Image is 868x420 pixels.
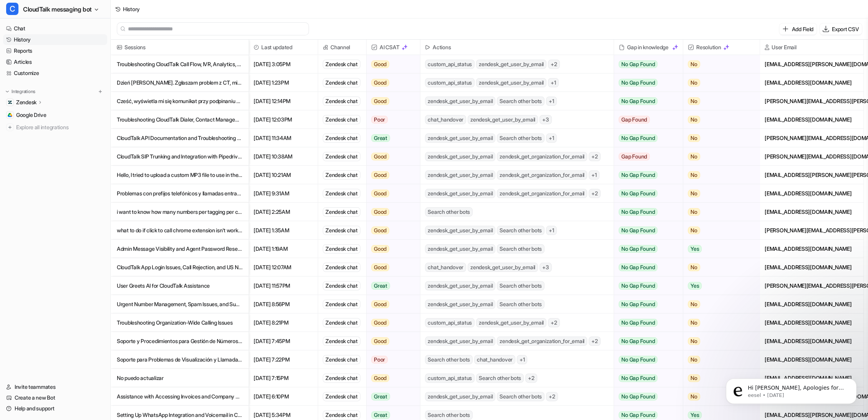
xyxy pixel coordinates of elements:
[546,97,557,106] span: + 1
[370,40,417,55] span: AI CSAT
[614,166,677,184] button: No Gap Found
[123,5,140,13] div: History
[323,152,360,161] div: Zendesk chat
[619,393,657,400] span: No Gap Found
[688,300,700,308] span: No
[683,203,753,221] button: No
[117,332,242,350] p: Soporte y Procedimientos para Gestión de Números en CloudTalk
[546,392,558,401] span: + 2
[425,373,475,383] span: custom_api_status
[117,350,242,369] p: Soporte para Problemas de Visualización y Llamadas en CloudTalk
[425,189,495,198] span: zendesk_get_user_by_email
[683,313,753,332] button: No
[539,263,552,272] span: + 3
[686,40,757,55] span: Resolution
[546,133,557,143] span: + 1
[425,337,495,346] span: zendesk_get_user_by_email
[760,73,863,92] div: [EMAIL_ADDRESS][DOMAIN_NAME]
[792,25,813,33] p: Add Field
[323,115,360,124] div: Zendesk chat
[117,166,242,184] p: Hello, I tried to upload a custom MP3 file to use in the Playback block of my call flow. The file...
[367,203,415,221] button: Good
[371,411,390,419] span: Great
[619,300,657,308] span: No Gap Found
[497,152,587,161] span: zendesk_get_organization_for_email
[619,245,657,253] span: No Gap Found
[371,356,388,363] span: Poor
[760,240,863,258] div: [EMAIL_ADDRESS][DOMAIN_NAME]
[8,113,12,117] img: Google Drive
[16,111,46,119] span: Google Drive
[117,184,242,203] p: Problemas con prefijos telefónicos y llamadas entrantes en integración CloudTalk-HubSpot
[323,300,360,309] div: Zendesk chat
[548,318,560,327] span: + 2
[117,147,242,166] p: CloudTalk SIP Trunking and Integration with Pipedrive and [URL]
[688,116,700,123] span: No
[683,129,753,147] button: No
[548,78,559,87] span: + 1
[371,263,389,271] span: Good
[252,55,315,73] span: [DATE] 3:05PM
[252,369,315,387] span: [DATE] 7:15PM
[497,226,544,235] span: Search other bots
[425,355,473,364] span: Search other bots
[683,92,753,110] button: No
[371,79,389,87] span: Good
[367,166,415,184] button: Good
[367,55,415,73] button: Good
[619,374,657,382] span: No Gap Found
[497,281,544,290] span: Search other bots
[323,392,360,401] div: Zendesk chat
[367,147,415,166] button: Good
[476,373,524,383] span: Search other bots
[760,55,863,73] div: [EMAIL_ADDRESS][PERSON_NAME][DOMAIN_NAME]
[614,184,677,203] button: No Gap Found
[252,166,315,184] span: [DATE] 10:21AM
[683,332,753,350] button: No
[497,97,544,106] span: Search other bots
[497,337,587,346] span: zendesk_get_organization_for_email
[683,369,753,387] button: No
[820,23,862,35] button: Export CSV
[323,226,360,235] div: Zendesk chat
[497,170,587,180] span: zendesk_get_organization_for_email
[371,97,389,105] span: Good
[425,152,495,161] span: zendesk_get_user_by_email
[3,392,107,403] a: Create a new Bot
[367,221,415,240] button: Good
[619,97,657,105] span: No Gap Found
[425,281,495,290] span: zendesk_get_user_by_email
[683,110,753,129] button: No
[323,60,360,69] div: Zendesk chat
[367,73,415,92] button: Good
[371,134,390,142] span: Great
[497,244,544,253] span: Search other bots
[425,318,475,327] span: custom_api_status
[688,374,700,382] span: No
[688,263,700,271] span: No
[323,244,360,253] div: Zendesk chat
[476,60,546,69] span: zendesk_get_user_by_email
[688,227,700,234] span: No
[323,97,360,106] div: Zendesk chat
[117,129,242,147] p: CloudTalk API Documentation and Troubleshooting No Sound Issue
[614,147,677,166] button: Gap Found
[688,356,700,363] span: No
[619,153,650,160] span: Gap Found
[683,277,753,295] button: Yes
[323,281,360,290] div: Zendesk chat
[614,240,677,258] button: No Gap Found
[619,171,657,179] span: No Gap Found
[252,387,315,406] span: [DATE] 6:10PM
[367,277,415,295] button: Great
[425,244,495,253] span: zendesk_get_user_by_email
[3,88,38,95] button: Integrations
[367,332,415,350] button: Good
[688,319,700,327] span: No
[371,60,389,68] span: Good
[371,171,389,179] span: Good
[614,55,677,73] button: No Gap Found
[117,55,242,73] p: Troubleshooting CloudTalk Call Flow, IVR, Analytics, and Integration Issues
[760,147,863,165] div: [PERSON_NAME][EMAIL_ADDRESS][DOMAIN_NAME]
